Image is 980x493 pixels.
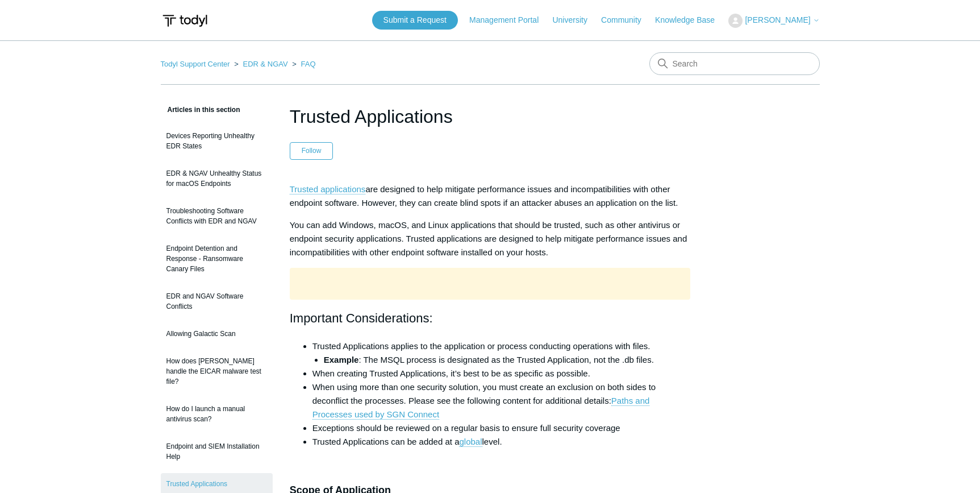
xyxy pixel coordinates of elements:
button: [PERSON_NAME] [728,14,819,28]
a: University [552,14,598,26]
li: When creating Trusted Applications, it’s best to be as specific as possible. [312,367,691,380]
h1: Trusted Applications [290,103,691,130]
a: Devices Reporting Unhealthy EDR States [161,125,273,157]
a: EDR & NGAV [243,60,287,68]
a: Community [601,14,653,26]
p: You can add Windows, macOS, and Linux applications that should be trusted, such as other antiviru... [290,218,691,259]
li: Trusted Applications can be added at a level. [312,435,691,449]
a: Trusted applications [290,184,366,194]
li: EDR & NGAV [232,60,290,68]
a: Allowing Galactic Scan [161,323,273,345]
li: Todyl Support Center [161,60,232,68]
img: Todyl Support Center Help Center home page [161,10,209,31]
a: FAQ [301,60,316,68]
a: Endpoint and SIEM Installation Help [161,436,273,467]
a: EDR & NGAV Unhealthy Status for macOS Endpoints [161,163,273,194]
a: Endpoint Detention and Response - Ransomware Canary Files [161,238,273,280]
h2: Important Considerations: [290,308,691,328]
a: Paths and Processes used by SGN Connect [312,396,650,420]
span: [PERSON_NAME] [745,15,810,24]
li: FAQ [290,60,315,68]
p: are designed to help mitigate performance issues and incompatibilities with other endpoint softwa... [290,183,691,210]
a: Management Portal [469,14,550,26]
span: Articles in this section [161,106,240,114]
button: Follow Article [290,142,333,159]
li: : The MSQL process is designated as the Trusted Application, not the .db files. [324,353,691,367]
a: Todyl Support Center [161,60,230,68]
a: global [459,437,482,447]
a: How does [PERSON_NAME] handle the EICAR malware test file? [161,350,273,392]
li: When using more than one security solution, you must create an exclusion on both sides to deconfl... [312,380,691,421]
li: Trusted Applications applies to the application or process conducting operations with files. [312,339,691,367]
a: EDR and NGAV Software Conflicts [161,285,273,317]
li: Exceptions should be reviewed on a regular basis to ensure full security coverage [312,421,691,435]
a: How do I launch a manual antivirus scan? [161,398,273,430]
a: Troubleshooting Software Conflicts with EDR and NGAV [161,200,273,232]
input: Search [649,52,820,75]
a: Knowledge Base [655,14,726,26]
a: Submit a Request [372,11,458,30]
strong: Example [324,355,359,364]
